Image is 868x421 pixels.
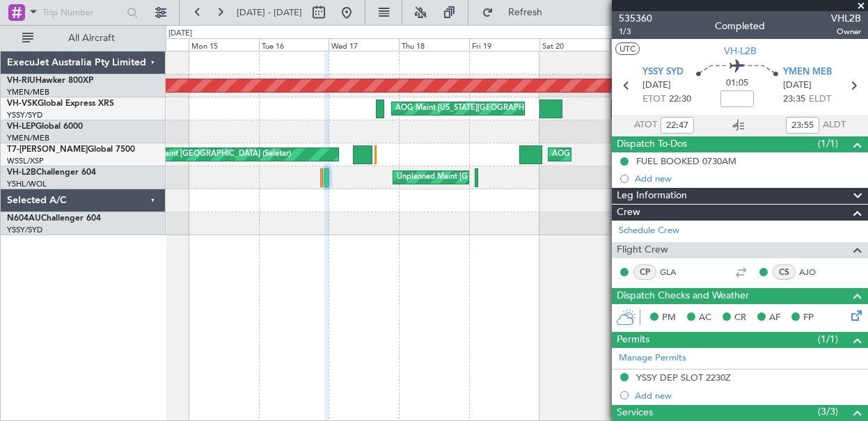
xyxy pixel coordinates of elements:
[7,168,36,177] span: VH-L2B
[7,100,114,108] a: VH-VSKGlobal Express XRS
[7,214,41,223] span: N604AU
[809,93,831,106] span: ELDT
[715,19,765,33] div: Completed
[7,179,47,189] a: YSHL/WOL
[724,44,757,58] span: VH-L2B
[7,77,35,85] span: VH-RIU
[818,404,838,419] span: (3/3)
[726,77,748,90] span: 01:05
[619,26,652,38] span: 1/3
[769,311,780,325] span: AF
[634,118,657,132] span: ATOT
[7,122,83,131] a: VH-LEPGlobal 6000
[617,405,653,421] span: Services
[395,98,633,119] div: AOG Maint [US_STATE][GEOGRAPHIC_DATA] ([US_STATE] City Intl)
[734,311,746,325] span: CR
[7,214,101,223] a: N604AUChallenger 604
[168,28,192,40] div: [DATE]
[617,288,749,304] span: Dispatch Checks and Weather
[552,144,705,165] div: AOG Maint [GEOGRAPHIC_DATA] (Seletar)
[7,225,42,235] a: YSSY/SYD
[7,100,38,108] span: VH-VSK
[7,168,96,177] a: VH-L2BChallenger 604
[237,6,302,19] span: [DATE] - [DATE]
[635,173,861,184] div: Add new
[7,133,49,143] a: YMEN/MEB
[617,242,668,258] span: Flight Crew
[615,42,640,55] button: UTC
[619,351,686,365] a: Manage Permits
[642,65,684,79] span: YSSY SYD
[329,38,399,51] div: Wed 17
[823,118,846,132] span: ALDT
[7,87,49,97] a: YMEN/MEB
[662,311,676,325] span: PM
[7,145,88,154] span: T7-[PERSON_NAME]
[7,156,44,166] a: WSSL/XSP
[617,188,687,204] span: Leg Information
[617,136,687,152] span: Dispatch To-Dos
[127,144,291,165] div: Planned Maint [GEOGRAPHIC_DATA] (Seletar)
[475,1,559,24] button: Refresh
[42,2,123,23] input: Trip Number
[635,390,861,402] div: Add new
[699,311,711,325] span: AC
[617,205,640,221] span: Crew
[773,264,796,280] div: CS
[831,11,861,26] span: VHL2B
[661,117,694,134] input: --:--
[786,117,819,134] input: --:--
[831,26,861,38] span: Owner
[642,79,671,93] span: [DATE]
[818,136,838,151] span: (1/1)
[189,38,259,51] div: Mon 15
[633,264,656,280] div: CP
[7,77,93,85] a: VH-RIUHawker 800XP
[7,145,135,154] a: T7-[PERSON_NAME]Global 7500
[399,38,469,51] div: Thu 18
[783,93,805,106] span: 23:35
[636,155,736,167] div: FUEL BOOKED 0730AM
[799,266,830,278] a: AJO
[259,38,329,51] div: Tue 16
[636,372,731,383] div: YSSY DEP SLOT 2230Z
[610,38,680,51] div: Sun 21
[783,65,832,79] span: YMEN MEB
[15,27,151,49] button: All Aircraft
[539,38,610,51] div: Sat 20
[619,224,679,238] a: Schedule Crew
[818,332,838,347] span: (1/1)
[619,11,652,26] span: 535360
[660,266,691,278] a: GLA
[803,311,814,325] span: FP
[496,8,555,17] span: Refresh
[642,93,665,106] span: ETOT
[7,122,35,131] span: VH-LEP
[36,33,147,43] span: All Aircraft
[469,38,539,51] div: Fri 19
[617,332,649,348] span: Permits
[669,93,691,106] span: 22:30
[783,79,812,93] span: [DATE]
[7,110,42,120] a: YSSY/SYD
[397,167,626,188] div: Unplanned Maint [GEOGRAPHIC_DATA] ([GEOGRAPHIC_DATA])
